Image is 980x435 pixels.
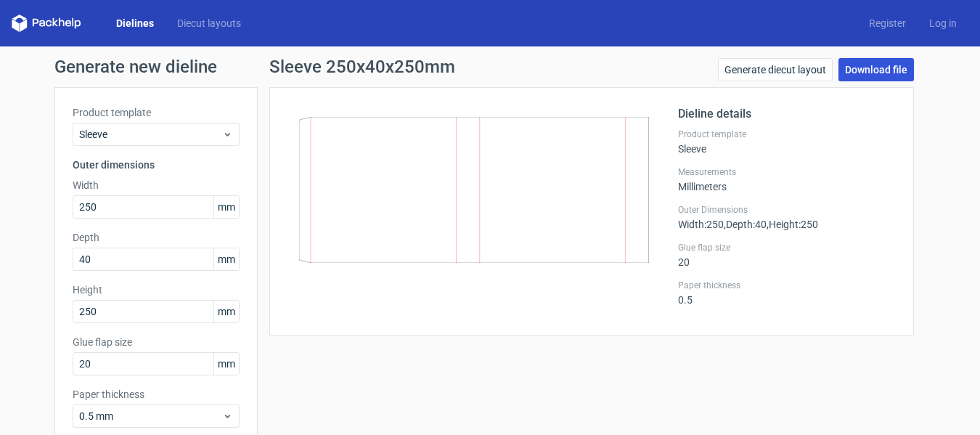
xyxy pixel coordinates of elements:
div: Millimeters [678,166,896,192]
a: Register [857,16,918,31]
h1: Sleeve 250x40x250mm [269,58,455,76]
label: Product template [73,105,240,120]
label: Measurements [678,166,896,178]
h2: Dieline details [678,105,896,123]
div: Sleeve [678,129,896,155]
h3: Outer dimensions [73,158,240,172]
a: Dielines [105,16,166,31]
label: Depth [73,230,240,245]
span: , Height : 250 [767,219,818,230]
span: Width : 250 [678,219,724,230]
span: 0.5 mm [79,409,222,423]
h1: Generate new dieline [54,58,926,76]
label: Product template [678,129,896,140]
label: Paper thickness [73,387,240,402]
span: mm [213,248,239,270]
label: Glue flap size [678,242,896,253]
a: Diecut layouts [166,16,253,31]
label: Width [73,178,240,192]
div: 20 [678,242,896,268]
a: Log in [918,16,968,31]
div: 0.5 [678,280,896,306]
label: Paper thickness [678,280,896,291]
span: Sleeve [79,127,222,142]
a: Generate diecut layout [718,58,833,81]
label: Height [73,282,240,297]
span: mm [213,353,239,375]
span: mm [213,196,239,218]
label: Outer Dimensions [678,204,896,216]
a: Download file [838,58,914,81]
span: mm [213,301,239,322]
label: Glue flap size [73,335,240,349]
span: , Depth : 40 [724,219,767,230]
